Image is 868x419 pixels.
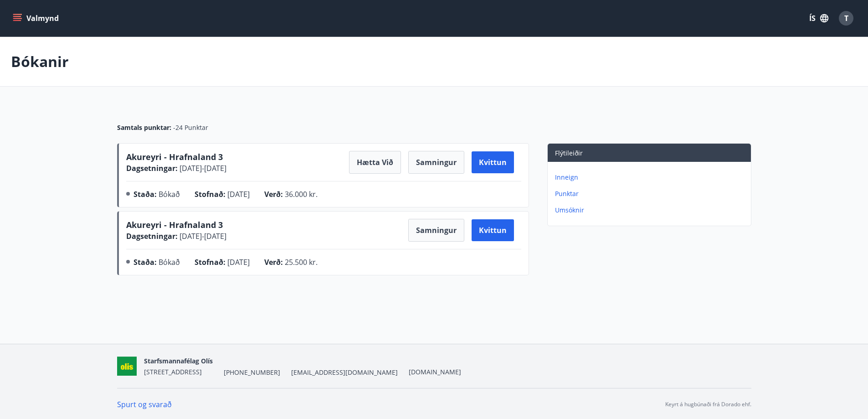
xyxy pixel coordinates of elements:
[555,173,747,182] p: Inneign
[409,367,461,376] a: [DOMAIN_NAME]
[291,368,398,377] span: [EMAIL_ADDRESS][DOMAIN_NAME]
[11,52,69,72] p: Bókanir
[134,257,157,267] span: Staða :
[126,151,223,162] span: Akureyri - Hrafnaland 3
[804,10,833,26] button: ÍS
[195,189,226,199] span: Stofnað :
[117,399,172,409] a: Spurt og svarað
[178,231,226,241] span: [DATE] - [DATE]
[126,231,178,241] span: Dagsetningar :
[173,123,208,132] span: -24 Punktar
[134,189,157,199] span: Staða :
[665,400,751,409] p: Keyrt á hugbúnaði frá Dorado ehf.
[159,189,180,199] span: Bókað
[227,189,250,199] span: [DATE]
[264,189,283,199] span: Verð :
[555,206,747,215] p: Umsóknir
[126,219,223,230] span: Akureyri - Hrafnaland 3
[408,219,464,242] button: Samningur
[835,7,857,29] button: T
[227,257,250,267] span: [DATE]
[285,189,318,199] span: 36.000 kr.
[408,151,464,174] button: Samningur
[844,13,848,23] span: T
[555,189,747,198] p: Punktar
[349,151,401,174] button: Hætta við
[472,151,514,173] button: Kvittun
[285,257,318,267] span: 25.500 kr.
[264,257,283,267] span: Verð :
[117,123,171,132] span: Samtals punktar :
[195,257,226,267] span: Stofnað :
[144,367,202,376] span: [STREET_ADDRESS]
[224,368,280,377] span: [PHONE_NUMBER]
[117,357,137,376] img: zKKfP6KOkzrV16rlOvXjekfVdEO6DedhVoT8lYfP.png
[472,219,514,241] button: Kvittun
[178,163,226,173] span: [DATE] - [DATE]
[11,10,62,26] button: menu
[126,163,178,173] span: Dagsetningar :
[144,357,213,365] span: Starfsmannafélag Olís
[555,149,583,157] span: Flýtileiðir
[159,257,180,267] span: Bókað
